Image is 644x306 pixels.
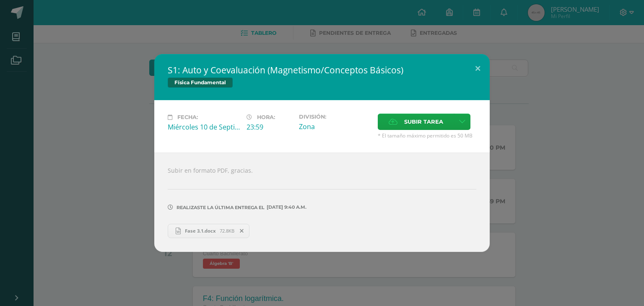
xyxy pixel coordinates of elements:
[177,205,265,210] span: Realizaste la última entrega el
[378,132,476,139] span: * El tamaño máximo permitido es 50 MB
[466,54,490,83] button: Close (Esc)
[177,114,198,120] span: Fecha:
[168,78,233,88] span: Física Fundamental
[154,153,490,252] div: Subir en formato PDF, gracias.
[299,122,371,131] div: Zona
[168,122,240,132] div: Miércoles 10 de Septiembre
[235,226,249,236] span: Remover entrega
[299,114,371,120] label: División:
[181,228,220,234] span: Fase 3.1.docx
[265,207,306,207] span: [DATE] 9:40 a.m.
[257,114,275,120] span: Hora:
[220,228,234,234] span: 72.8KB
[168,64,476,76] h2: S1: Auto y Coevaluación (Magnetismo/Conceptos Básicos)
[247,122,292,132] div: 23:59
[404,114,443,130] span: Subir tarea
[168,224,249,238] a: Fase 3.1.docx 72.8KB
